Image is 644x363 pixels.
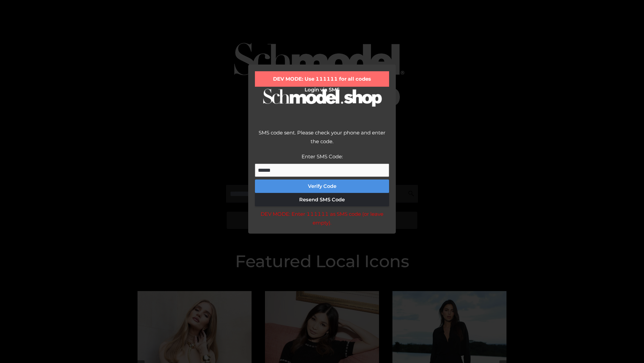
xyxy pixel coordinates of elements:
[255,87,389,93] h2: Login via SMS
[255,179,389,193] button: Verify Code
[255,71,389,87] div: DEV MODE: Use 111111 for all codes
[302,153,343,160] label: Enter SMS Code:
[255,193,389,206] button: Resend SMS Code
[255,128,389,152] div: SMS code sent. Please check your phone and enter the code.
[255,210,389,227] div: DEV MODE: Enter 111111 as SMS code (or leave empty).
